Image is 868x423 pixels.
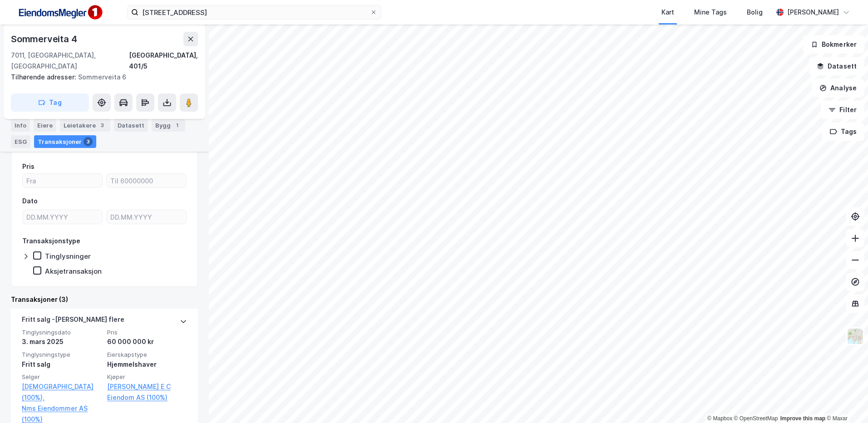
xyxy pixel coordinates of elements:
div: Transaksjoner (3) [11,294,198,305]
div: Tinglysninger [45,252,91,261]
input: Søk på adresse, matrikkel, gårdeiere, leietakere eller personer [138,5,370,19]
input: DD.MM.YYYY [107,210,186,224]
div: Leietakere [60,119,110,132]
div: ESG [11,135,30,148]
div: [PERSON_NAME] [787,7,839,18]
div: 60 000 000 kr [107,336,187,347]
button: Datasett [809,57,864,75]
button: Filter [821,101,864,119]
div: Hjemmelshaver [107,359,187,370]
a: OpenStreetMap [734,415,778,422]
img: F4PB6Px+NJ5v8B7XTbfpPpyloAAAAASUVORK5CYII= [15,2,105,23]
div: 1 [173,121,182,130]
div: Bygg [152,119,185,132]
div: Mine Tags [694,7,727,18]
div: Fritt salg [22,359,102,370]
span: Eierskapstype [107,351,187,359]
button: Analyse [812,79,864,97]
span: Selger [22,373,102,381]
div: Eiere [34,119,56,132]
div: Info [11,119,30,132]
div: Transaksjoner [34,135,96,148]
span: Kjøper [107,373,187,381]
button: Bokmerker [803,35,864,54]
div: Dato [22,196,38,207]
div: Datasett [114,119,148,132]
div: 3 [84,137,93,146]
div: Sommerveita 4 [11,32,79,46]
div: Kontrollprogram for chat [823,379,868,423]
span: Tilhørende adresser: [11,73,78,81]
input: DD.MM.YYYY [23,210,102,224]
span: Tinglysningsdato [22,329,102,336]
div: Transaksjonstype [22,236,80,246]
img: Z [847,328,864,345]
div: [GEOGRAPHIC_DATA], 401/5 [129,50,198,72]
a: Improve this map [780,415,825,422]
div: Fritt salg - [PERSON_NAME] flere [22,314,124,329]
div: Pris [22,161,35,172]
div: Sommerveita 6 [11,72,191,83]
input: Fra [23,174,102,187]
a: [PERSON_NAME] E C Eiendom AS (100%) [107,381,187,403]
div: Bolig [747,7,763,18]
div: Aksjetransaksjon [45,267,102,275]
button: Tag [11,93,89,112]
a: [DEMOGRAPHIC_DATA] (100%), [22,381,102,403]
a: Mapbox [707,415,732,422]
div: Kart [661,7,674,18]
span: Tinglysningstype [22,351,102,359]
span: Pris [107,329,187,336]
div: 3 [98,121,107,130]
iframe: Chat Widget [823,379,868,423]
button: Tags [822,123,864,141]
div: 7011, [GEOGRAPHIC_DATA], [GEOGRAPHIC_DATA] [11,50,129,72]
input: Til 60000000 [107,174,186,187]
div: 3. mars 2025 [22,336,102,347]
